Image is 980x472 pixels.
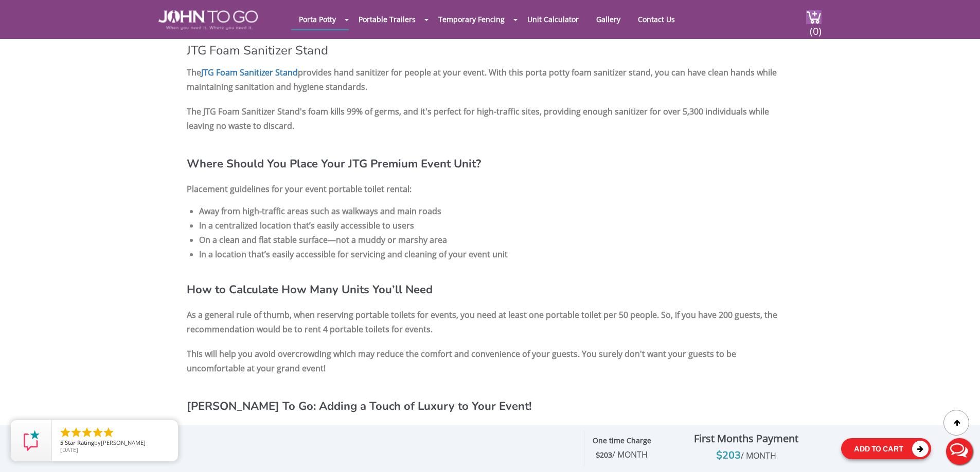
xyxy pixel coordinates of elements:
li:  [59,426,72,439]
span: / MONTH [612,449,648,460]
div: First Months Payment [659,430,833,447]
span: (0) [809,16,822,38]
span: [DATE] [60,446,78,454]
span: / MONTH [741,450,776,461]
span: 5 [60,439,63,446]
div: $203 [659,447,833,464]
p: Placement guidelines for your event portable toilet rental: [187,179,794,199]
li:  [92,426,104,439]
strong: $ [596,450,648,460]
a: Temporary Fencing [431,9,512,29]
button: Add To Cart [841,438,931,459]
h3: JTG Foam Sanitizer Stand [187,25,794,57]
a: Gallery [589,9,628,29]
h3: [PERSON_NAME] To Go: Adding a Touch of Luxury to Your Event! [187,388,794,411]
span: by [60,440,170,447]
img: cart a [806,10,822,24]
li: Away from high-traffic areas such as walkways and main roads [199,204,794,218]
h3: Where Should You Place Your JTG Premium Event Unit? [187,146,794,169]
a: Porta Potty [291,9,344,29]
span: 203 [600,450,648,460]
strong: One time Charge [593,436,651,445]
img: JOHN to go [158,10,258,30]
span: Star Rating [65,439,94,446]
a: Portable Trailers [351,9,423,29]
p: The JTG Foam Sanitizer Stand's foam kills 99% of germs, and it's perfect for high-traffic sites, ... [187,102,794,136]
p: The provides hand sanitizer for people at your event. With this porta potty foam sanitizer stand,... [187,63,794,97]
button: Live Chat [939,431,980,472]
li: In a location that’s easily accessible for servicing and cleaning of your event unit [199,247,794,261]
span: [PERSON_NAME] [101,439,146,446]
li: In a centralized location that’s easily accessible to users [199,218,794,233]
li:  [102,426,115,439]
li: On a clean and flat stable surface—not a muddy or marshy area [199,233,794,247]
li:  [70,426,82,439]
p: This will help you avoid overcrowding which may reduce the comfort and convenience of your guests... [187,344,794,378]
img: Review Rating [21,430,42,451]
a: JTG Foam Sanitizer Stand [201,67,298,78]
h3: How to Calculate How Many Units You’ll Need [187,272,794,295]
li:  [81,426,93,439]
a: Unit Calculator [520,9,586,29]
a: Contact Us [630,9,683,29]
p: When you make the " " search online, JTG has got you covered! [187,422,794,441]
p: As a general rule of thumb, when reserving portable toilets for events, you need at least one por... [187,305,794,339]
